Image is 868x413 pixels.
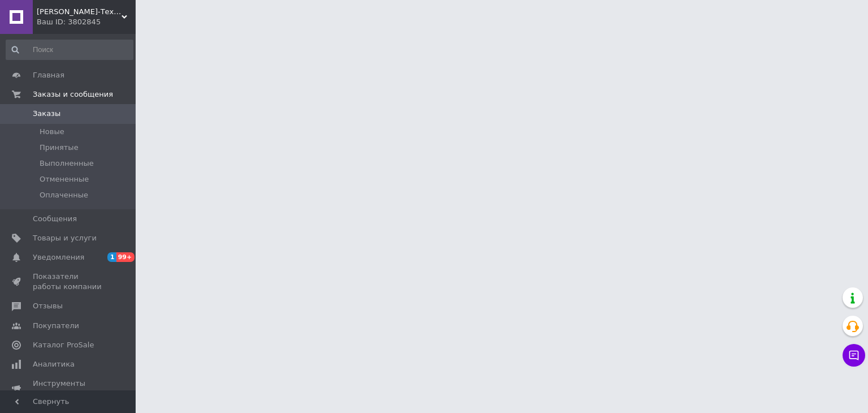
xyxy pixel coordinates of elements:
span: 1 [107,252,116,262]
span: Аналитика [33,359,75,369]
span: Принятые [40,143,79,153]
span: Новые [40,127,64,137]
span: Каталог ProSale [33,340,94,350]
span: Покупатели [33,321,79,331]
button: Чат с покупателем [843,344,865,367]
span: Оплаченные [40,190,88,200]
span: Выполненные [40,158,94,169]
span: Фокс-Тех - изделия из металла [37,7,121,17]
span: Отмененные [40,174,89,184]
span: Заказы [33,109,60,119]
span: Уведомления [33,252,84,263]
input: Поиск [6,40,133,60]
span: Заказы и сообщения [33,89,113,100]
div: Ваш ID: 3802845 [37,17,136,27]
span: 99+ [116,252,135,262]
span: Отзывы [33,301,63,311]
span: Сообщения [33,214,77,224]
span: Товары и услуги [33,233,97,243]
span: Главная [33,70,64,80]
span: Инструменты вебмастера и SEO [33,378,105,399]
span: Показатели работы компании [33,272,105,292]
